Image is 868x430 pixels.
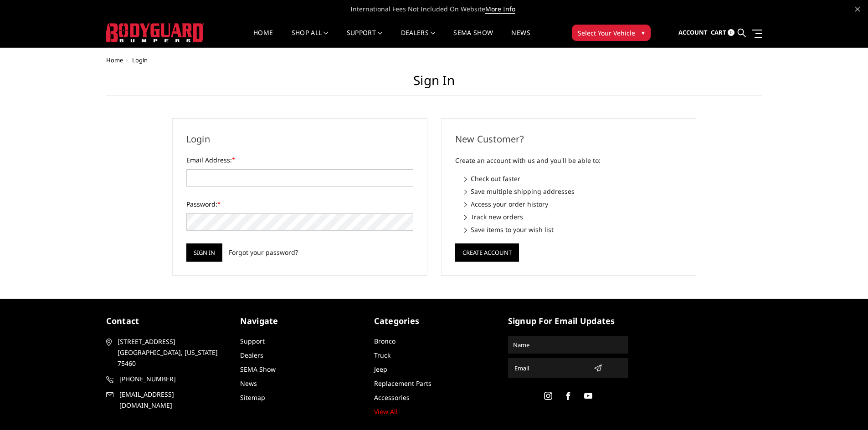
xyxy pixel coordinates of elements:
input: Email [511,361,590,375]
span: Select Your Vehicle [578,28,635,38]
a: Home [106,56,123,64]
img: BODYGUARD BUMPERS [106,23,204,42]
a: Truck [374,351,390,359]
a: Home [253,30,273,47]
span: ▾ [642,28,645,37]
h5: Navigate [240,315,360,327]
a: Sitemap [240,393,265,402]
h1: Sign in [106,73,762,96]
li: Save items to your wish list [464,225,682,234]
h5: contact [106,315,226,327]
span: Login [132,56,148,64]
span: Account [678,28,708,36]
input: Sign in [186,243,222,262]
label: Password: [186,199,413,209]
button: Select Your Vehicle [572,25,651,41]
h5: Categories [374,315,494,327]
a: Replacement Parts [374,379,431,388]
a: [PHONE_NUMBER] [106,374,226,384]
label: Email Address: [186,155,413,165]
h5: signup for email updates [508,315,628,327]
a: SEMA Show [240,365,276,374]
a: Forgot your password? [229,248,298,257]
button: Create Account [455,243,519,262]
li: Access your order history [464,199,682,209]
a: Dealers [401,30,436,47]
a: [EMAIL_ADDRESS][DOMAIN_NAME] [106,389,226,411]
a: Account [678,20,708,45]
li: Save multiple shipping addresses [464,187,682,196]
a: Support [347,30,383,47]
a: Bronco [374,337,395,345]
a: shop all [292,30,329,47]
span: Cart [711,28,726,36]
a: Create Account [455,247,519,256]
span: [PHONE_NUMBER] [119,374,225,384]
a: Accessories [374,393,410,402]
a: Support [240,337,265,345]
li: Track new orders [464,212,682,222]
a: News [240,379,257,388]
input: Name [509,338,627,352]
a: More Info [485,5,515,14]
span: 0 [728,29,734,36]
a: News [511,30,530,47]
a: View All [374,407,398,416]
p: Create an account with us and you'll be able to: [455,155,682,166]
span: [EMAIL_ADDRESS][DOMAIN_NAME] [119,389,225,411]
li: Check out faster [464,174,682,183]
a: Cart 0 [711,20,734,45]
h2: New Customer? [455,132,682,146]
a: SEMA Show [453,30,493,47]
h2: Login [186,132,413,146]
a: Jeep [374,365,387,374]
a: Dealers [240,351,263,359]
span: [STREET_ADDRESS] [GEOGRAPHIC_DATA], [US_STATE] 75460 [118,336,223,369]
